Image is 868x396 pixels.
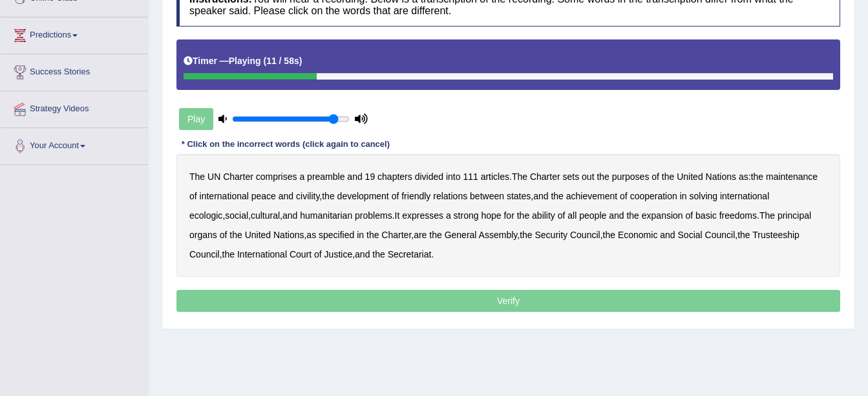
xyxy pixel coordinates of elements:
[454,210,479,221] b: strong
[200,191,249,201] b: international
[184,56,302,66] h5: Timer —
[737,230,750,240] b: the
[282,210,297,221] b: and
[739,171,748,182] b: as
[566,191,617,201] b: achievement
[296,191,319,201] b: civility
[680,191,687,201] b: in
[612,171,650,182] b: purposes
[695,210,717,221] b: basic
[446,210,451,221] b: a
[299,56,302,66] b: )
[719,210,757,221] b: freedoms
[535,230,568,240] b: Security
[189,191,197,201] b: of
[189,249,220,259] b: Council
[429,230,441,240] b: the
[251,191,276,201] b: peace
[662,171,674,182] b: the
[337,191,389,201] b: development
[609,210,624,221] b: and
[520,230,532,240] b: the
[512,171,527,182] b: The
[570,230,600,240] b: Council
[533,191,548,201] b: and
[306,230,316,240] b: as
[229,230,242,240] b: the
[314,249,322,259] b: of
[642,210,683,221] b: expansion
[630,191,677,201] b: cooperation
[256,171,297,182] b: comprises
[355,210,392,221] b: problems
[678,230,703,240] b: Social
[677,171,703,182] b: United
[207,171,220,182] b: UN
[751,171,763,182] b: the
[686,210,693,221] b: of
[365,171,376,182] b: 19
[372,249,385,259] b: the
[445,230,477,240] b: General
[220,230,228,240] b: of
[415,171,443,182] b: divided
[225,210,248,221] b: social
[1,54,148,87] a: Success Stories
[266,56,299,66] b: 11 / 58s
[251,210,280,221] b: cultural
[720,191,769,201] b: international
[237,249,287,259] b: International
[530,171,560,182] b: Charter
[300,210,352,221] b: humanitarian
[290,249,312,259] b: Court
[263,56,266,66] b: (
[1,17,148,50] a: Predictions
[597,171,609,182] b: the
[582,171,594,182] b: out
[766,171,818,182] b: maintenance
[660,230,675,240] b: and
[759,210,775,221] b: The
[319,230,354,240] b: specified
[532,210,555,221] b: ability
[347,171,362,182] b: and
[689,191,717,201] b: solving
[446,171,461,182] b: into
[1,91,148,124] a: Strategy Videos
[392,191,399,201] b: of
[307,171,344,182] b: preamble
[651,171,659,182] b: of
[324,249,353,259] b: Justice
[579,210,606,221] b: people
[401,191,430,201] b: friendly
[507,191,531,201] b: states
[355,249,370,259] b: and
[563,171,580,182] b: sets
[620,191,628,201] b: of
[322,191,334,201] b: the
[706,171,736,182] b: Nations
[618,230,657,240] b: Economic
[705,230,736,240] b: Council
[189,210,222,221] b: ecologic
[433,191,467,201] b: relations
[273,230,304,240] b: Nations
[551,191,563,201] b: the
[223,171,253,182] b: Charter
[402,210,443,221] b: expresses
[189,171,205,182] b: The
[463,171,478,182] b: 111
[479,230,518,240] b: Assembly
[567,210,577,221] b: all
[388,249,432,259] b: Secretariat
[481,171,509,182] b: articles
[414,230,427,240] b: are
[176,154,840,277] div: . : , , , , , . . , , , , , , , .
[395,210,400,221] b: It
[778,210,811,221] b: principal
[245,230,271,240] b: United
[752,230,799,240] b: Trusteeship
[222,249,235,259] b: the
[357,230,364,240] b: in
[176,138,395,151] div: * Click on the incorrect words (click again to cancel)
